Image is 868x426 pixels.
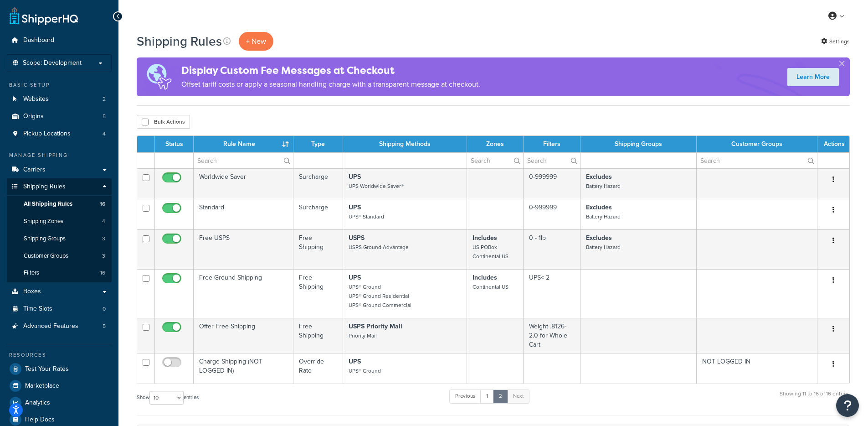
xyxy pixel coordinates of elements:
td: Free Shipping [293,229,343,269]
th: Rule Name : activate to sort column ascending [194,136,293,152]
a: ShipperHQ Home [10,7,78,25]
a: Next [507,390,529,403]
span: 16 [100,200,105,208]
th: Customer Groups [697,136,817,152]
a: Shipping Zones 4 [7,213,112,230]
td: Surcharge [293,168,343,199]
strong: Excludes [586,233,612,243]
strong: UPS [349,273,361,282]
th: Actions [817,136,849,152]
strong: Excludes [586,203,612,212]
select: Showentries [149,391,184,405]
td: Weight .8126-2.0 for Whole Cart [524,318,580,353]
input: Search [697,153,817,168]
button: Open Resource Center [836,394,859,417]
td: NOT LOGGED IN [697,353,817,384]
span: Dashboard [23,36,54,44]
a: Advanced Features 5 [7,318,112,335]
span: All Shipping Rules [24,200,72,208]
th: Filters [524,136,580,152]
td: Free USPS [194,229,293,269]
span: Boxes [23,288,41,296]
span: Shipping Groups [24,235,66,243]
td: Worldwide Saver [194,168,293,199]
th: Shipping Methods [343,136,467,152]
th: Zones [467,136,524,152]
th: Type [293,136,343,152]
strong: USPS [349,233,365,243]
p: Offset tariff costs or apply a seasonal handling charge with a transparent message at checkout. [181,78,480,91]
td: UPS< 2 [524,269,580,318]
span: Scope: Development [23,59,82,67]
p: + New [239,32,273,51]
small: Priority Mail [349,332,377,340]
span: Analytics [25,399,50,407]
span: 5 [103,322,106,330]
a: Shipping Groups 3 [7,230,112,247]
small: Battery Hazard [586,182,621,190]
li: Customer Groups [7,248,112,265]
span: Customer Groups [24,252,68,260]
span: Help Docs [25,416,55,424]
a: Customer Groups 3 [7,248,112,265]
strong: Includes [473,233,497,243]
span: Marketplace [25,382,59,390]
input: Search [194,153,293,168]
a: Dashboard [7,32,112,49]
td: 0-999999 [524,168,580,199]
a: Carriers [7,161,112,178]
a: Marketplace [7,378,112,394]
input: Search [524,153,580,168]
span: Carriers [23,166,46,174]
th: Status [155,136,194,152]
small: UPS® Standard [349,213,384,221]
td: Surcharge [293,199,343,229]
a: Learn More [787,68,839,86]
a: Websites 2 [7,91,112,108]
input: Search [467,153,524,168]
span: 2 [103,95,106,103]
span: 5 [103,113,106,120]
h4: Display Custom Fee Messages at Checkout [181,63,480,78]
small: Continental US [473,283,508,291]
strong: UPS [349,172,361,182]
a: Previous [449,390,481,403]
strong: Excludes [586,172,612,182]
li: Advanced Features [7,318,112,335]
span: Websites [23,95,49,103]
a: Test Your Rates [7,361,112,377]
span: Filters [24,269,39,277]
a: All Shipping Rules 16 [7,196,112,213]
label: Show entries [137,391,199,405]
td: Standard [194,199,293,229]
a: 2 [493,390,508,403]
div: Basic Setup [7,81,112,89]
small: Battery Hazard [586,243,621,251]
td: 0 - 1lb [524,229,580,269]
small: UPS Worldwide Saver® [349,182,404,190]
li: Analytics [7,395,112,411]
div: Showing 11 to 16 of 16 entries [780,389,850,408]
a: Settings [821,35,850,48]
a: Origins 5 [7,108,112,125]
strong: USPS Priority Mail [349,322,402,331]
td: Free Ground Shipping [194,269,293,318]
small: Battery Hazard [586,213,621,221]
li: Time Slots [7,301,112,317]
a: 1 [480,390,494,403]
span: 16 [100,269,105,277]
strong: UPS [349,357,361,366]
td: Offer Free Shipping [194,318,293,353]
li: Shipping Zones [7,213,112,230]
a: Shipping Rules [7,178,112,195]
a: Filters 16 [7,265,112,281]
small: USPS Ground Advantage [349,243,409,251]
small: UPS® Ground UPS® Ground Residential UPS® Ground Commercial [349,283,411,309]
div: Manage Shipping [7,151,112,159]
a: Boxes [7,283,112,300]
span: 4 [102,218,105,225]
td: Override Rate [293,353,343,384]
